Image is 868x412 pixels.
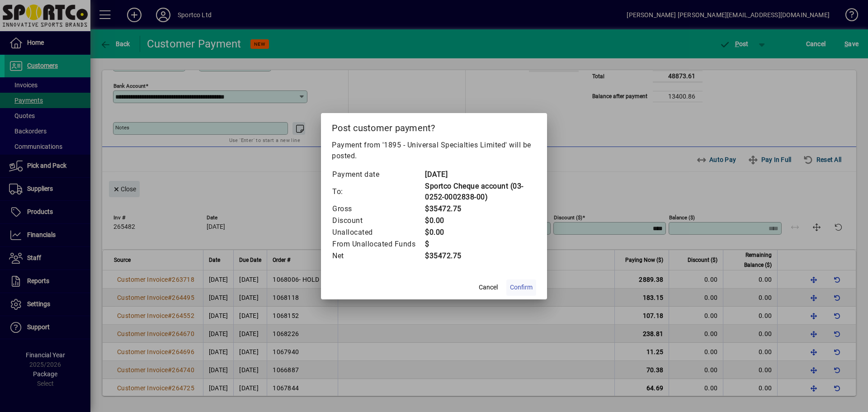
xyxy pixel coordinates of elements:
span: Cancel [479,283,498,292]
td: $ [425,238,536,250]
td: Gross [332,203,425,215]
td: Net [332,250,425,262]
td: Unallocated [332,227,425,238]
button: Cancel [474,279,503,296]
span: Confirm [510,283,533,292]
td: Payment date [332,169,425,180]
td: Sportco Cheque account (03-0252-0002838-00) [425,180,536,203]
td: To: [332,180,425,203]
td: $35472.75 [425,250,536,262]
td: Discount [332,215,425,227]
h2: Post customer payment? [321,113,547,139]
td: [DATE] [425,169,536,180]
button: Confirm [506,279,536,296]
td: $0.00 [425,215,536,227]
td: $35472.75 [425,203,536,215]
p: Payment from '1895 - Universal Specialties Limited' will be posted. [332,140,536,161]
td: From Unallocated Funds [332,238,425,250]
td: $0.00 [425,227,536,238]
